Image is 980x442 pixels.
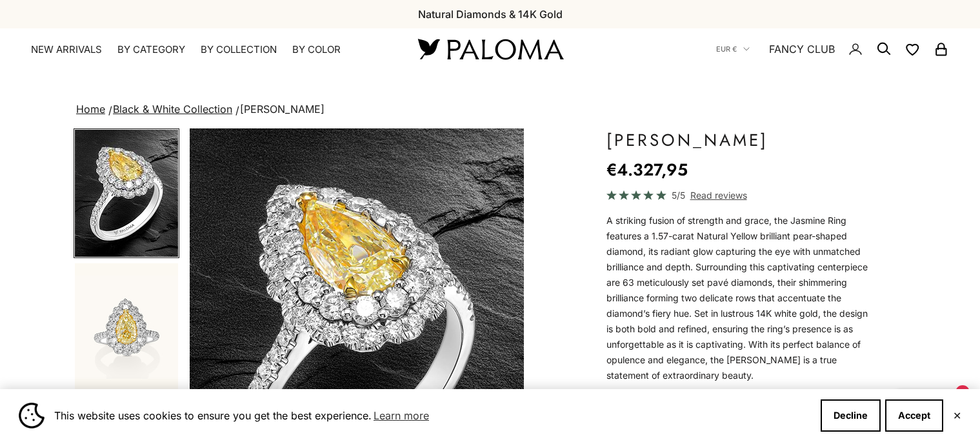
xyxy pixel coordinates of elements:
summary: By Collection [201,43,277,56]
button: EUR € [716,43,750,55]
span: A striking fusion of strength and grace, the Jasmine Ring features a 1.57-carat Natural Yellow br... [606,215,868,381]
button: Decline [821,399,881,432]
a: Learn more [372,406,431,425]
h1: [PERSON_NAME] [606,128,874,152]
a: Black & White Collection [113,103,232,116]
button: Accept [885,399,943,432]
nav: breadcrumbs [74,101,906,119]
nav: Secondary navigation [716,28,949,70]
a: Home [76,103,105,116]
p: Natural Diamonds & 14K Gold [418,6,563,23]
nav: Primary navigation [31,43,387,56]
summary: By Category [117,43,185,56]
a: 5/5 Read reviews [606,188,874,203]
span: This website uses cookies to ensure you get the best experience. [54,406,810,425]
img: #YellowGold #WhiteGold #RoseGold [75,130,178,257]
button: Go to item 1 [74,128,179,258]
a: FANCY CLUB [769,41,835,57]
a: NEW ARRIVALS [31,43,102,56]
button: Close [953,412,961,419]
button: Go to item 2 [74,262,179,392]
img: #YellowGold #WhiteGold #RoseGold [75,263,178,391]
span: EUR € [716,43,737,55]
sale-price: €4.327,95 [606,157,688,183]
img: Cookie banner [19,403,45,428]
span: 5/5 [672,188,685,203]
summary: By Color [292,43,341,56]
span: Read reviews [690,188,747,203]
span: [PERSON_NAME] [240,103,325,116]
